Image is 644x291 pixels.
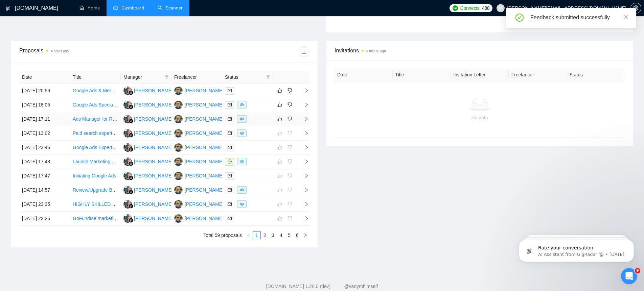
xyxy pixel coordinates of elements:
img: MC [123,200,132,209]
span: right [299,131,309,136]
a: RG[PERSON_NAME] [174,201,224,207]
a: MC[PERSON_NAME] [123,102,173,107]
span: eye [240,103,244,107]
button: dislike [286,101,294,109]
th: Title [70,71,121,84]
td: Google Ads Expert Needed to Audit, Restructure & Optimize Profitable Ecom Brand [70,141,121,155]
div: [PERSON_NAME] [134,115,173,123]
img: RG [174,214,183,223]
span: eye [240,202,244,206]
span: filter [163,72,170,82]
li: 6 [293,231,301,239]
td: Google Ads & Meta Ads Consultant [70,84,121,98]
td: [DATE] 14:57 [19,183,70,197]
span: eye [240,160,244,164]
span: mail [228,131,232,135]
a: Google Ads Specialist for E-commerce Store [73,102,166,107]
div: [PERSON_NAME] [185,200,224,208]
div: [PERSON_NAME] [185,186,224,194]
span: mail [228,202,232,206]
img: gigradar-bm.png [129,204,133,209]
span: Invitations [335,46,625,55]
a: Initiating Google Ads [73,173,116,178]
div: [PERSON_NAME] [185,87,224,94]
div: Feedback submitted successfully [530,14,628,22]
a: [DOMAIN_NAME] 1.26.0 (dev) [266,284,331,289]
span: close [624,15,628,20]
img: RG [174,115,183,123]
span: left [247,233,251,237]
img: gigradar-bm.png [129,133,133,138]
img: MC [123,214,132,223]
a: 3 [269,232,277,239]
span: right [299,202,309,207]
span: eye [240,131,244,135]
span: filter [266,75,270,79]
span: dislike [287,88,292,93]
span: mail [228,103,232,107]
a: MC[PERSON_NAME] [123,187,173,192]
li: 4 [277,231,285,239]
a: RG[PERSON_NAME] [174,102,224,107]
span: like [277,88,282,93]
a: RG[PERSON_NAME] [174,88,224,93]
a: Ads Manager for Revolutionary Wellness Brand (Starter Role with Massive Growth Potential) [73,116,267,122]
a: 1 [253,232,260,239]
span: right [299,102,309,107]
div: Proposals [19,46,164,57]
td: [DATE] 22:25 [19,212,70,226]
span: mail [228,216,232,220]
div: [PERSON_NAME] [185,129,224,137]
span: message [228,160,232,164]
span: right [303,233,307,237]
time: a minute ago [366,49,386,53]
span: right [299,216,309,221]
td: Launch Marketing Strategist Needed for Upcoming Product [70,155,121,169]
img: gigradar-bm.png [129,90,133,95]
a: MC[PERSON_NAME] [123,144,173,150]
iframe: Intercom live chat [621,268,637,284]
span: like [277,116,282,122]
a: RG[PERSON_NAME] [174,215,224,221]
div: [PERSON_NAME] [134,200,173,208]
th: Invitation Letter [451,68,509,81]
td: Google Ads Specialist for E-commerce Store [70,98,121,112]
a: MC[PERSON_NAME] [123,88,173,93]
a: HIGHLY SKILLED PPC Google Ads Expert - Ads Violated & Need Help [73,201,221,207]
div: No data [340,114,619,121]
span: eye [240,117,244,121]
a: Paid search expert needed for telehealth campaigns [73,130,182,136]
a: 2 [261,232,269,239]
img: RG [174,157,183,166]
button: dislike [286,87,294,95]
img: MC [123,87,132,95]
div: [PERSON_NAME] [134,215,173,222]
div: [PERSON_NAME] [185,158,224,165]
td: [DATE] 17:11 [19,112,70,126]
span: mail [228,188,232,192]
td: [DATE] 20:56 [19,84,70,98]
span: right [299,88,309,93]
li: 5 [285,231,293,239]
td: [DATE] 23:35 [19,197,70,212]
a: Launch Marketing Strategist Needed for Upcoming Product [73,159,197,164]
th: Freelancer [171,71,222,84]
div: [PERSON_NAME] [134,158,173,165]
a: @vadymhimself [344,284,378,289]
span: 9 [635,268,640,273]
img: RG [174,129,183,138]
span: 488 [482,4,489,12]
td: Review/Upgrade Business's Current Lead Gen/Cold Email Marketing Strategy [70,183,121,197]
a: RG[PERSON_NAME] [174,144,224,150]
span: Manager [123,73,162,81]
td: [DATE] 23:46 [19,141,70,155]
td: Initiating Google Ads [70,169,121,183]
img: logo [6,3,10,14]
a: MC[PERSON_NAME] [123,173,173,178]
img: MC [123,115,132,123]
span: mail [228,117,232,121]
button: like [276,115,284,123]
span: mail [228,89,232,93]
